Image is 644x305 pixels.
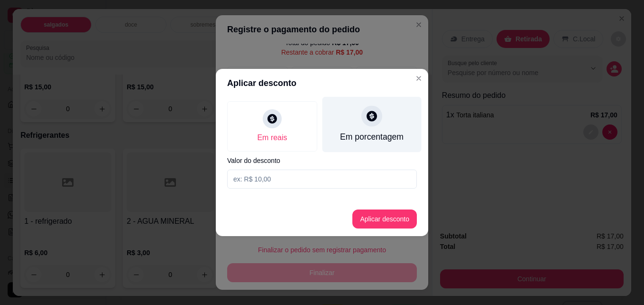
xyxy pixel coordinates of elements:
header: Aplicar desconto [216,69,428,97]
button: Close [411,71,426,86]
div: Em porcentagem [340,131,404,143]
button: Aplicar desconto [352,210,417,229]
div: Em reais [257,132,287,143]
input: Valor do desconto [227,170,417,189]
label: Valor do desconto [227,157,417,164]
